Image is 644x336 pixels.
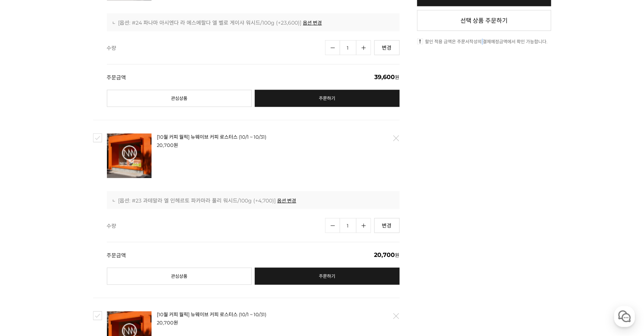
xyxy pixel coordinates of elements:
[49,236,96,255] a: 대화
[356,218,371,233] a: 수량증가
[107,44,325,51] span: 수량
[113,197,394,204] div: [옵션: #23 과테말라 엘 인헤르토 파카마라 풀리 워시드/100g (+4,700)]
[68,248,77,254] span: 대화
[157,134,338,140] strong: 상품명
[277,197,296,204] a: 옵션 변경
[157,141,338,149] li: 원
[107,222,325,229] span: 수량
[157,320,174,326] strong: 20,700
[115,248,124,254] span: 설정
[157,311,338,318] strong: 상품명
[388,308,403,324] a: 삭제
[388,131,403,146] a: 삭제
[23,248,28,254] span: 홈
[417,38,551,45] li: 할인 적용 금액은 주문서작성의 결제예정금액에서 확인 가능합니다.
[303,19,322,26] a: 옵션 변경
[2,236,49,255] a: 홈
[356,40,371,55] a: 수량증가
[107,242,400,259] div: 원
[255,90,400,107] a: 주문하기
[107,90,252,107] a: 관심상품
[417,10,551,31] a: 선택 상품 주문하기
[157,319,338,327] li: 원
[374,218,400,233] a: 변경
[374,251,395,258] strong: 20,700
[157,134,267,140] a: [10월 커피 월픽] 뉴웨이브 커피 로스터스 (10/1 ~ 10/31)
[157,312,267,318] a: [10월 커피 월픽] 뉴웨이브 커피 로스터스 (10/1 ~ 10/31)
[157,142,174,148] strong: 20,700
[107,134,152,178] img: 125eb6a95b247ca8a5dec6e236ac8d3a.png
[107,251,374,259] span: 주문금액
[374,40,400,55] a: 변경
[107,73,375,81] span: 주문금액
[375,73,395,81] strong: 39,600
[113,19,394,26] div: [옵션: #24 파나마 아시엔다 라 에스메랄다 엘 벨로 게이샤 워시드/100g (+23,600)]
[255,268,400,285] a: 주문하기
[107,268,252,285] a: 관심상품
[96,236,143,255] a: 설정
[325,218,340,233] a: 수량감소
[325,40,340,55] a: 수량감소
[107,64,400,81] div: 원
